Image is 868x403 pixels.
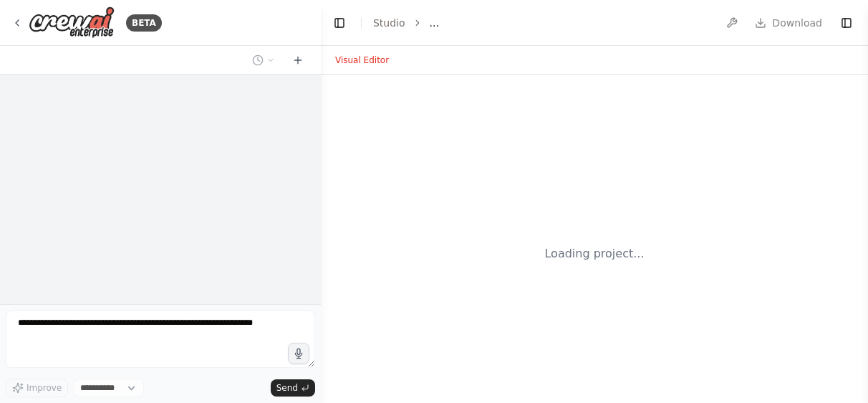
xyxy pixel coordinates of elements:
button: Visual Editor [327,52,397,69]
nav: breadcrumb [373,16,439,30]
button: Improve [6,379,68,397]
div: BETA [126,14,162,32]
span: ... [430,16,439,30]
span: Improve [26,382,62,394]
button: Send [271,379,315,397]
button: Click to speak your automation idea [288,343,309,364]
span: Send [276,382,298,394]
div: Loading project... [545,245,645,262]
img: Logo [29,6,115,39]
a: Studio [373,17,405,29]
button: Show right sidebar [836,13,857,33]
button: Hide left sidebar [329,13,349,33]
button: Switch to previous chat [246,52,281,69]
button: Start a new chat [286,52,309,69]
